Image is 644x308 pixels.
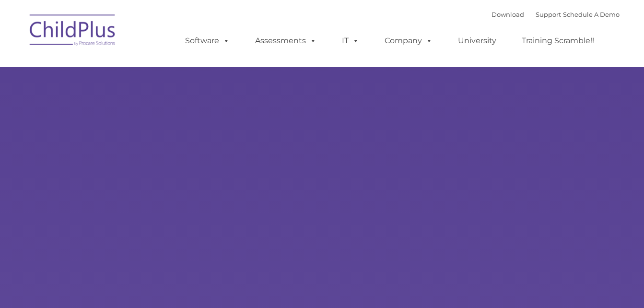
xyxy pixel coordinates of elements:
a: Training Scramble!! [512,31,604,50]
a: Download [492,11,524,18]
a: Software [176,31,239,50]
a: Assessments [246,31,326,50]
a: Schedule A Demo [563,11,620,18]
a: Support [536,11,561,18]
a: Company [375,31,442,50]
img: ChildPlus by Procare Solutions [25,8,121,56]
a: University [448,31,506,50]
a: IT [332,31,369,50]
font: | [492,11,620,18]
